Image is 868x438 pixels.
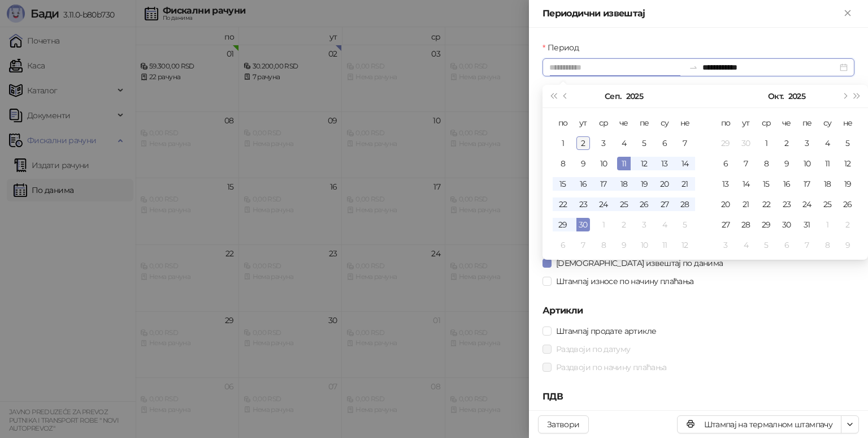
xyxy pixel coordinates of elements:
td: 2025-10-02 [776,133,797,153]
div: 29 [556,218,570,231]
div: 3 [637,218,651,231]
div: 4 [821,136,834,150]
td: 2025-09-18 [614,174,634,194]
td: 2025-11-07 [797,235,817,255]
div: 25 [617,197,631,211]
div: 19 [637,177,651,191]
th: ут [573,113,593,133]
button: Штампај на термалном штампачу [677,415,841,433]
div: 8 [597,238,610,252]
td: 2025-10-20 [715,194,736,214]
td: 2025-09-01 [553,133,573,153]
td: 2025-09-05 [634,133,654,153]
th: пе [634,113,654,133]
td: 2025-10-03 [634,214,654,235]
div: 11 [821,157,834,170]
h5: Артикли [542,304,854,317]
th: ср [756,113,776,133]
td: 2025-10-06 [715,153,736,174]
div: 4 [617,136,631,150]
div: 20 [719,197,732,211]
td: 2025-09-26 [634,194,654,214]
td: 2025-10-05 [675,214,695,235]
div: 2 [780,136,793,150]
td: 2025-10-26 [837,194,858,214]
td: 2025-09-22 [553,194,573,214]
input: Период [549,61,684,74]
td: 2025-10-09 [776,153,797,174]
div: 22 [759,197,773,211]
div: 21 [739,197,753,211]
div: 1 [759,136,773,150]
div: Периодични извештај [542,7,841,20]
td: 2025-09-11 [614,153,634,174]
th: су [654,113,675,133]
div: 28 [678,197,692,211]
td: 2025-09-08 [553,153,573,174]
td: 2025-09-28 [675,194,695,214]
button: Следећа година (Control + right) [851,85,863,108]
div: 24 [597,197,610,211]
td: 2025-10-14 [736,174,756,194]
td: 2025-10-10 [797,153,817,174]
th: пе [797,113,817,133]
div: 7 [576,238,590,252]
td: 2025-10-09 [614,235,634,255]
td: 2025-09-02 [573,133,593,153]
td: 2025-09-15 [553,174,573,194]
label: Период [542,41,585,54]
div: 14 [678,157,692,170]
td: 2025-10-06 [553,235,573,255]
td: 2025-09-12 [634,153,654,174]
div: 5 [637,136,651,150]
th: ср [593,113,614,133]
td: 2025-09-29 [553,214,573,235]
button: Close [841,7,854,20]
div: 16 [780,177,793,191]
td: 2025-11-08 [817,235,837,255]
div: 17 [597,177,610,191]
div: 26 [637,197,651,211]
div: 16 [576,177,590,191]
td: 2025-10-21 [736,194,756,214]
div: 7 [739,157,753,170]
div: 23 [780,197,793,211]
div: 12 [841,157,854,170]
td: 2025-10-12 [837,153,858,174]
div: 27 [719,218,732,231]
td: 2025-10-17 [797,174,817,194]
div: 2 [617,218,631,231]
div: 20 [658,177,671,191]
div: 30 [739,136,753,150]
div: 1 [821,218,834,231]
th: по [553,113,573,133]
td: 2025-09-14 [675,153,695,174]
td: 2025-10-16 [776,174,797,194]
span: [DEMOGRAPHIC_DATA] извештај по данима [552,257,727,269]
td: 2025-10-25 [817,194,837,214]
span: Раздвоји по начину плаћања [552,361,671,373]
div: 23 [576,197,590,211]
div: 18 [617,177,631,191]
div: 15 [759,177,773,191]
td: 2025-10-13 [715,174,736,194]
th: ут [736,113,756,133]
div: 8 [759,157,773,170]
td: 2025-09-03 [593,133,614,153]
th: по [715,113,736,133]
td: 2025-09-27 [654,194,675,214]
div: 4 [658,218,671,231]
span: to [689,63,698,72]
td: 2025-10-24 [797,194,817,214]
div: 13 [719,177,732,191]
div: 5 [759,238,773,252]
div: 15 [556,177,570,191]
div: 21 [678,177,692,191]
div: 1 [597,218,610,231]
div: 6 [658,136,671,150]
td: 2025-10-11 [817,153,837,174]
td: 2025-10-28 [736,214,756,235]
td: 2025-11-01 [817,214,837,235]
td: 2025-10-04 [817,133,837,153]
td: 2025-10-07 [736,153,756,174]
